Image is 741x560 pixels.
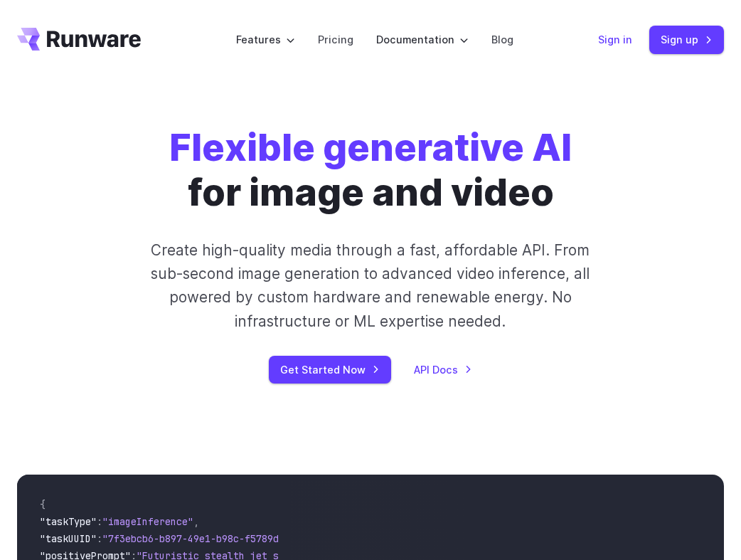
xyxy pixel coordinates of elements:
[97,515,102,528] span: :
[17,28,141,51] a: Go to /
[40,532,97,545] span: "taskUUID"
[102,532,319,545] span: "7f3ebcb6-b897-49e1-b98c-f5789d2d40d7"
[40,498,46,511] span: {
[97,532,102,545] span: :
[414,361,472,378] a: API Docs
[102,515,193,528] span: "imageInference"
[649,26,724,53] a: Sign up
[169,125,572,216] h1: for image and video
[376,31,469,48] label: Documentation
[169,125,572,170] strong: Flexible generative AI
[40,515,97,528] span: "taskType"
[491,31,513,48] a: Blog
[144,238,597,333] p: Create high-quality media through a fast, affordable API. From sub-second image generation to adv...
[318,31,353,48] a: Pricing
[236,31,295,48] label: Features
[269,356,391,384] a: Get Started Now
[193,515,199,528] span: ,
[598,31,632,48] a: Sign in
